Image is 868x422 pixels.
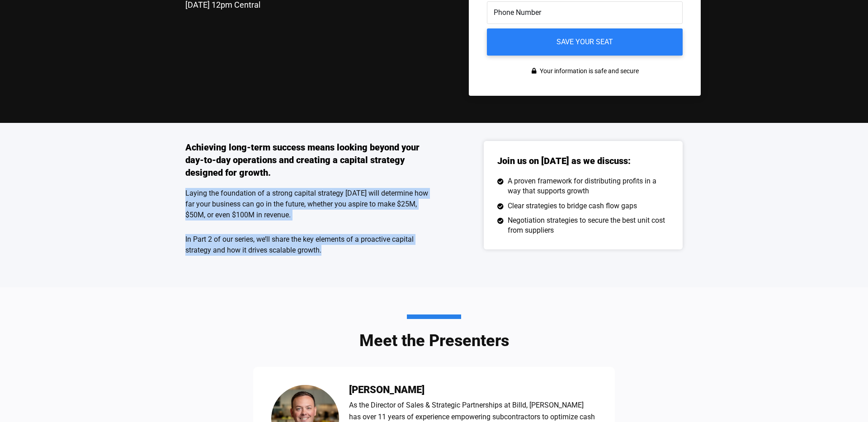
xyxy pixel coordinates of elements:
[505,216,670,236] span: Negotiation strategies to secure the best unit cost from suppliers
[185,141,434,179] h3: Achieving long-term success means looking beyond your day-to-day operations and creating a capita...
[494,8,541,17] span: Phone Number
[185,188,434,220] p: Laying the foundation of a strong capital strategy [DATE] will determine how far your business ca...
[505,201,637,211] span: Clear strategies to bridge cash flow gaps
[359,314,509,349] h3: Meet the Presenters
[487,28,683,56] input: Save your seat
[497,155,669,167] h3: Join us on [DATE] as we discuss:
[505,176,670,197] span: A proven framework for distributing profits in a way that supports growth
[349,385,597,395] h3: [PERSON_NAME]
[185,234,434,256] p: In Part 2 of our series, we’ll share the key elements of a proactive capital strategy and how it ...
[538,65,639,78] span: Your information is safe and secure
